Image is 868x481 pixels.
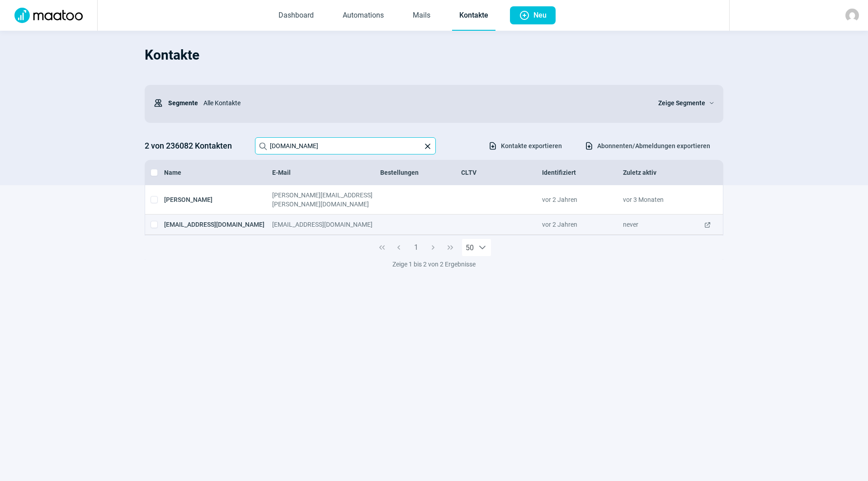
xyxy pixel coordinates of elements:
div: Zuletz aktiv [623,168,704,177]
button: Neu [510,6,556,24]
a: Automations [335,1,391,31]
div: [PERSON_NAME][EMAIL_ADDRESS][PERSON_NAME][DOMAIN_NAME] [272,191,380,209]
a: Kontakte [452,1,495,31]
input: Search [255,137,436,154]
div: vor 2 Jahren [542,191,623,209]
span: Zeige Segmente [658,98,705,108]
img: avatar [845,9,859,22]
a: Mails [406,1,438,31]
div: E-Mail [272,168,380,177]
h3: 2 von 236082 Kontakten [145,139,246,153]
div: [EMAIL_ADDRESS][DOMAIN_NAME] [164,220,272,229]
div: CLTV [461,168,542,177]
div: Identifiziert [542,168,623,177]
div: Alle Kontakte [198,94,647,112]
span: Rows per page [462,239,474,256]
div: vor 2 Jahren [542,220,623,229]
div: Segmente [154,94,198,112]
span: Neu [533,6,547,24]
span: Kontakte exportieren [501,139,562,153]
a: Dashboard [271,1,321,31]
button: Kontakte exportieren [479,138,571,154]
div: never [623,220,704,229]
span: Abonnenten/Abmeldungen exportieren [597,139,710,153]
div: Bestellungen [380,168,461,177]
div: vor 3 Monaten [623,191,704,209]
h1: Kontakte [145,40,723,70]
div: Name [164,168,272,177]
div: [EMAIL_ADDRESS][DOMAIN_NAME] [272,220,380,229]
div: Zeige 1 bis 2 von 2 Ergebnisse [145,260,723,269]
div: [PERSON_NAME] [164,191,272,209]
button: Page 1 [407,239,425,256]
button: Abonnenten/Abmeldungen exportieren [575,138,720,154]
img: Logo [9,8,88,23]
